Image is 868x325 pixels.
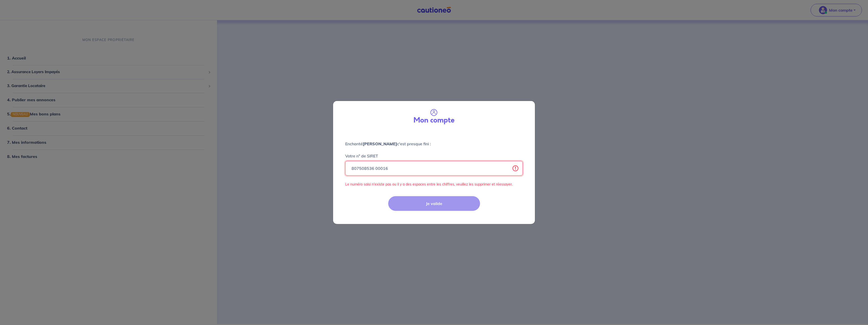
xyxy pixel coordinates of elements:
[345,161,523,176] input: Ex : 4356797535
[414,116,454,125] h3: Mon compte
[345,153,378,159] p: Votre n° de SIRET
[345,182,523,187] p: Le numéro saisi n'existe pas ou il y a des espaces entre les chiffres, veuillez les supprimer et ...
[363,141,397,146] strong: [PERSON_NAME]
[345,141,523,147] p: Enchanté c'est presque fini :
